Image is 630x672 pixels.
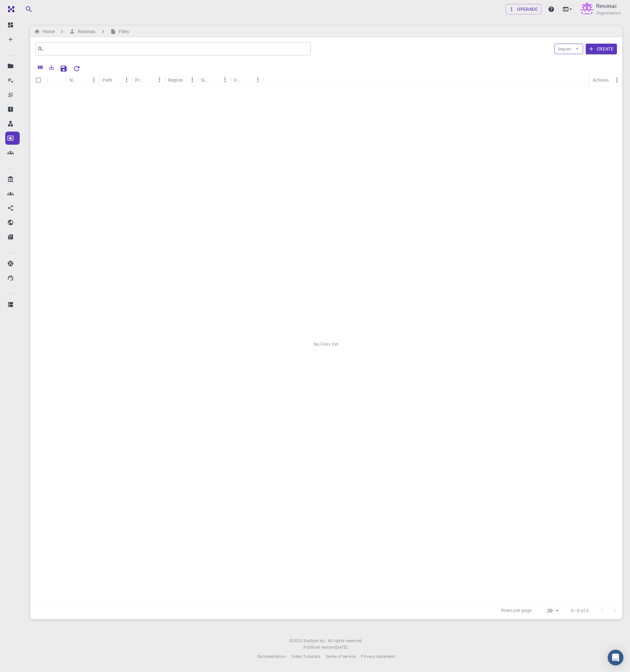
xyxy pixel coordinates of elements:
div: Provider [135,73,144,86]
h6: Resonac [75,28,96,35]
span: Exabyte Inc. [304,638,326,643]
button: Sort [209,74,220,85]
p: Resonac [596,2,617,10]
div: Actions [589,73,622,86]
h6: Home [40,28,55,35]
button: Save Explorer Settings [57,62,70,75]
div: Size [201,73,209,86]
img: Resonac [580,3,594,16]
div: Region [168,73,183,86]
div: Updated [230,73,263,86]
button: Columns [35,62,46,73]
nav: breadcrumb [33,28,130,35]
div: Name [70,73,78,86]
div: Updated [234,73,242,86]
button: Upgrade [506,4,541,14]
a: [DATE]. [335,644,349,651]
img: logo [5,6,14,12]
span: All rights reserved. [328,638,363,644]
span: Platform version [304,644,335,651]
div: Region [165,73,198,86]
button: Menu [154,74,165,85]
span: Support [14,5,37,10]
span: © 2025 [289,638,303,644]
div: 20 [536,606,560,616]
a: Terms of service [325,653,356,660]
span: Documentation [257,654,286,659]
a: Documentation [257,653,286,660]
span: Privacy statement [361,654,395,659]
button: Menu [89,75,99,85]
button: Sort [144,74,154,85]
button: Menu [121,74,132,85]
span: Terms of service [325,654,356,659]
div: No Files Yet [30,86,622,602]
h6: Files [116,28,129,35]
div: Name [66,73,99,86]
div: Path [102,73,113,86]
div: Provider [132,73,165,86]
p: Rows per page: [501,607,533,615]
button: Sort [78,75,89,85]
a: Exabyte Inc. [304,638,326,644]
button: Reset Explorer Settings [70,62,83,75]
div: Path [99,73,132,86]
button: Menu [220,74,230,85]
button: Menu [612,75,622,85]
div: Size [198,73,230,86]
span: Video Tutorials [291,654,320,659]
p: 0–0 of 0 [571,607,589,614]
div: Actions [593,73,609,86]
span: [DATE] . [335,644,349,650]
button: Import [555,44,583,54]
button: Create [586,44,617,54]
button: Export [46,62,57,73]
a: Privacy statement [361,653,395,660]
button: Menu [253,74,263,85]
span: Organisation [596,10,621,16]
div: Open Intercom Messenger [608,650,623,665]
button: Menu [187,74,198,85]
div: Icon [47,73,66,86]
a: Video Tutorials [291,653,320,660]
button: Sort [242,74,253,85]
